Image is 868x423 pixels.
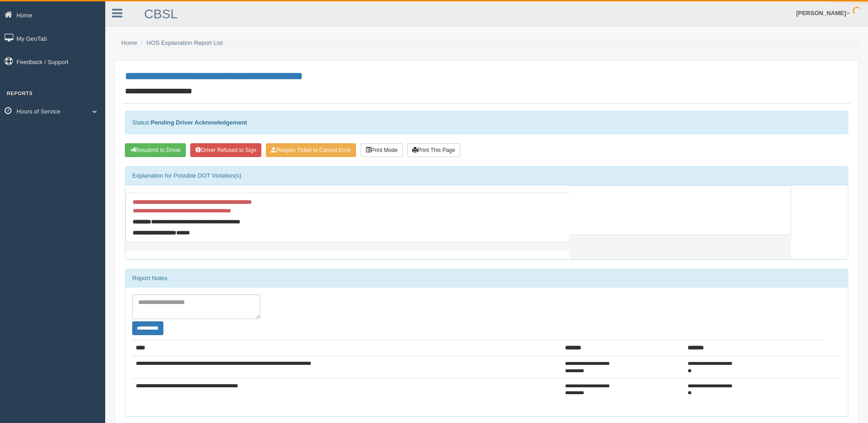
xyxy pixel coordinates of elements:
[151,119,247,126] strong: Pending Driver Acknowledgement
[125,269,848,287] div: Report Notes
[125,143,186,157] button: Resubmit To Driver
[144,7,178,21] a: CBSL
[132,321,163,335] button: Change Filter Options
[266,143,356,157] button: Reopen Ticket
[407,143,460,157] button: Print This Page
[361,143,403,157] button: Print Mode
[147,39,223,46] a: HOS Explanation Report List
[190,143,261,157] button: Driver Refused to Sign
[125,167,848,185] div: Explanation for Possible DOT Violation(s)
[125,111,848,134] div: Status:
[121,39,137,46] a: Home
